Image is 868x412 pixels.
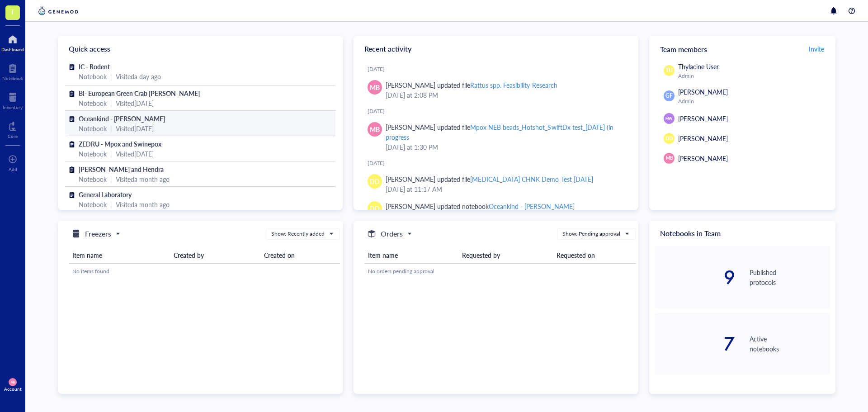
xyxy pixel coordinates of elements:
[368,66,631,73] div: [DATE]
[665,116,673,121] span: MW
[79,98,107,108] div: Notebook
[386,142,624,152] div: [DATE] at 1:30 PM
[79,174,107,184] div: Notebook
[3,104,23,110] div: Inventory
[3,90,23,110] a: Inventory
[562,230,620,238] div: Show: Pending approval
[170,247,260,264] th: Created by
[386,80,557,90] div: [PERSON_NAME] updated file
[678,98,826,105] div: Admin
[79,190,132,199] span: General Laboratory
[808,42,825,56] button: Invite
[386,90,624,100] div: [DATE] at 2:08 PM
[85,228,111,239] h5: Freezers
[10,6,15,17] span: T
[665,92,673,100] span: GF
[4,386,22,392] div: Account
[655,335,735,353] div: 7
[79,89,200,98] span: BI- European Green Crab [PERSON_NAME]
[72,267,336,275] div: No items found
[665,155,673,161] span: MB
[110,199,112,209] div: |
[370,124,380,134] span: MB
[678,134,728,143] span: [PERSON_NAME]
[58,36,343,62] div: Quick access
[470,81,557,90] div: Rattus spp. Feasibility Research
[665,135,673,142] span: DD
[370,82,380,92] span: MB
[354,36,638,62] div: Recent activity
[381,228,403,239] h5: Orders
[361,118,631,156] a: MB[PERSON_NAME] updated fileMpox NEB beads_Hotshot_SwiftDx test_[DATE] (in progress[DATE] at 1:30 PM
[79,114,165,123] span: Oceankind - [PERSON_NAME]
[665,66,673,75] span: TU
[368,108,631,115] div: [DATE]
[79,71,107,81] div: Notebook
[116,174,170,184] div: Visited a month ago
[116,199,170,209] div: Visited a month ago
[678,72,826,80] div: Admin
[110,123,112,133] div: |
[116,123,154,133] div: Visited [DATE]
[110,98,112,108] div: |
[553,247,636,264] th: Requested on
[8,133,18,139] div: Core
[79,123,107,133] div: Notebook
[368,160,631,167] div: [DATE]
[79,139,161,148] span: ZEDRU - Mpox and Swinepox
[678,87,728,96] span: [PERSON_NAME]
[9,166,17,172] div: Add
[8,119,18,139] a: Core
[79,62,110,71] span: IC - Rodent
[1,47,24,52] div: Dashboard
[361,76,631,104] a: MB[PERSON_NAME] updated fileRattus spp. Feasibility Research[DATE] at 2:08 PM
[386,123,613,142] div: Mpox NEB beads_Hotshot_SwiftDx test_[DATE] (in progress
[110,174,112,184] div: |
[69,247,170,264] th: Item name
[10,380,14,384] span: MB
[260,247,340,264] th: Created on
[271,230,325,238] div: Show: Recently added
[2,76,23,81] div: Notebook
[678,154,728,163] span: [PERSON_NAME]
[655,268,735,286] div: 9
[649,221,835,246] div: Notebooks in Team
[110,149,112,159] div: |
[116,98,154,108] div: Visited [DATE]
[79,199,107,209] div: Notebook
[678,114,728,123] span: [PERSON_NAME]
[750,267,830,287] div: Published protocols
[116,71,161,81] div: Visited a day ago
[368,267,632,275] div: No orders pending approval
[361,170,631,198] a: DD[PERSON_NAME] updated file[MEDICAL_DATA] CHNK Demo Test [DATE][DATE] at 11:17 AM
[458,247,552,264] th: Requested by
[2,61,23,81] a: Notebook
[364,247,458,264] th: Item name
[750,334,830,354] div: Active notebooks
[370,176,380,186] span: DD
[79,165,164,174] span: [PERSON_NAME] and Hendra
[386,174,593,184] div: [PERSON_NAME] updated file
[386,122,624,142] div: [PERSON_NAME] updated file
[116,149,154,159] div: Visited [DATE]
[79,149,107,159] div: Notebook
[649,36,835,62] div: Team members
[1,32,24,52] a: Dashboard
[678,62,719,71] span: Thylacine User
[470,175,593,184] div: [MEDICAL_DATA] CHNK Demo Test [DATE]
[386,184,624,194] div: [DATE] at 11:17 AM
[809,44,824,53] span: Invite
[110,71,112,81] div: |
[36,5,80,16] img: genemod-logo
